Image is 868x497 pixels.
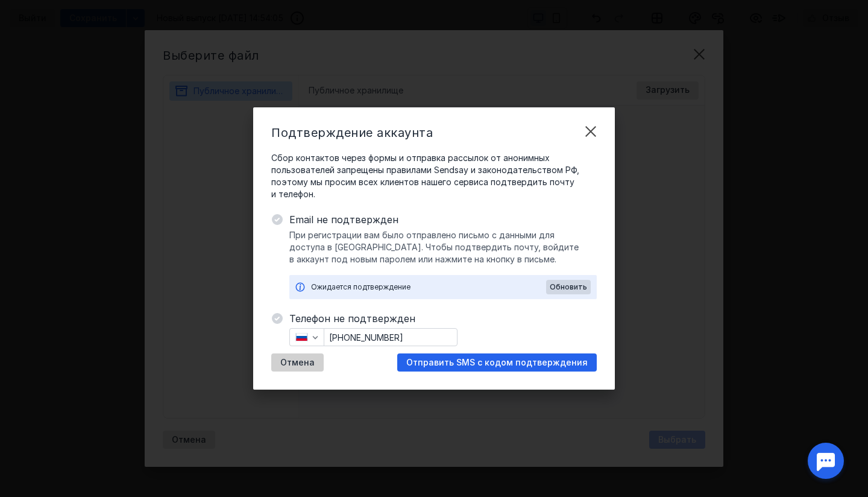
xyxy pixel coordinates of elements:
span: Обновить [550,283,587,291]
span: Подтверждение аккаунта [271,125,433,140]
span: Сбор контактов через формы и отправка рассылок от анонимных пользователей запрещены правилами Sen... [271,152,597,200]
button: Отправить SMS с кодом подтверждения [397,353,597,372]
span: Телефон не подтвержден [289,311,597,326]
button: Обновить [546,280,591,294]
span: При регистрации вам было отправлено письмо с данными для доступа в [GEOGRAPHIC_DATA]. Чтобы подтв... [289,229,597,265]
div: Ожидается подтверждение [311,281,546,293]
span: Email не подтвержден [289,212,597,227]
span: Отправить SMS с кодом подтверждения [406,358,588,368]
span: Отмена [280,358,315,368]
button: Отмена [271,353,324,372]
